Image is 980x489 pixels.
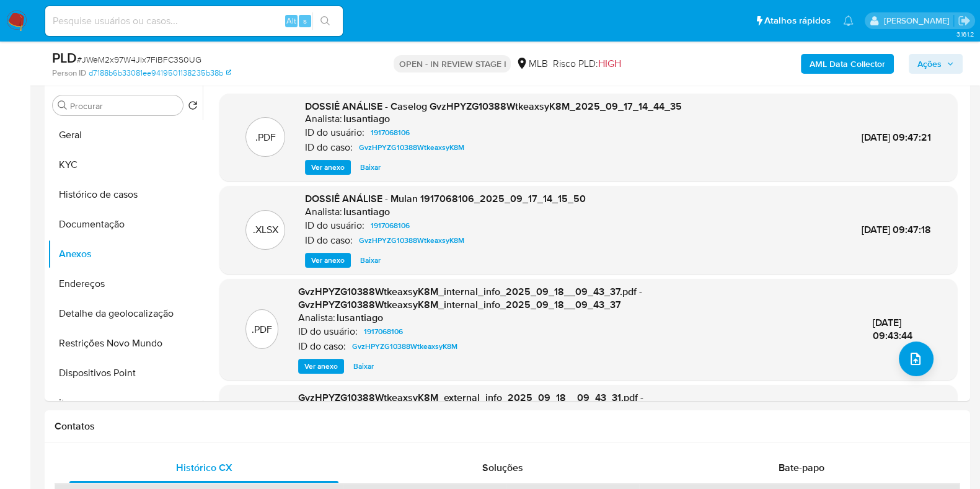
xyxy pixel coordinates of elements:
[311,254,345,267] span: Ver anexo
[48,209,203,239] button: Documentação
[48,150,203,180] button: KYC
[305,192,586,206] span: DOSSIÊ ANÁLISE - Mulan 1917068106_2025_09_17_14_15_50
[48,388,203,418] button: Items
[909,54,963,74] button: Ações
[298,284,642,312] span: GvzHPYZG10388WtkeaxsyK8M_internal_info_2025_09_18__09_43_37.pdf - GvzHPYZG10388WtkeaxsyK8M_intern...
[347,339,462,354] a: GvzHPYZG10388WtkeaxsyK8M
[337,312,383,324] h6: lusantiago
[286,15,296,27] span: Alt
[70,100,178,112] input: Procurar
[779,460,824,475] span: Bate-papo
[899,341,934,376] button: upload-file
[176,460,232,475] span: Histórico CX
[353,360,374,372] span: Baixar
[343,206,390,218] h6: lusantiago
[298,325,358,338] p: ID do usuário:
[48,120,203,150] button: Geral
[764,14,831,27] span: Atalhos rápidos
[843,15,854,26] a: Notificações
[303,15,307,27] span: s
[298,312,335,324] p: Analista:
[305,160,351,175] button: Ver anexo
[253,223,278,237] p: .XLSX
[354,253,387,268] button: Baixar
[305,219,364,232] p: ID do usuário:
[252,323,272,337] p: .PDF
[188,100,198,114] button: Retornar ao pedido padrão
[305,141,353,154] p: ID do caso:
[552,57,620,71] span: Risco PLD:
[364,324,403,339] span: 1917068106
[360,161,381,174] span: Baixar
[255,131,276,144] p: .PDF
[516,57,547,71] div: MLB
[354,233,469,248] a: GvzHPYZG10388WtkeaxsyK8M
[48,299,203,328] button: Detalhe da geolocalização
[359,233,464,248] span: GvzHPYZG10388WtkeaxsyK8M
[52,48,77,68] b: PLD
[298,359,344,374] button: Ver anexo
[52,68,86,79] b: Person ID
[354,140,469,155] a: GvzHPYZG10388WtkeaxsyK8M
[55,420,960,433] h1: Contatos
[298,340,346,353] p: ID do caso:
[48,269,203,299] button: Endereços
[958,14,971,27] a: Sair
[371,218,410,233] span: 1917068106
[801,54,894,74] button: AML Data Collector
[873,315,912,343] span: [DATE] 09:43:44
[305,113,342,125] p: Analista:
[366,218,415,233] a: 1917068106
[48,239,203,269] button: Anexos
[48,180,203,209] button: Histórico de casos
[298,390,643,418] span: GvzHPYZG10388WtkeaxsyK8M_external_info_2025_09_18__09_43_31.pdf - GvzHPYZG10388WtkeaxsyK8M_extern...
[312,12,338,30] button: search-icon
[305,234,353,247] p: ID do caso:
[343,113,390,125] h6: lusantiago
[359,324,408,339] a: 1917068106
[77,53,201,66] span: # JWeM2x97W4Jix7FiBFC3S0UG
[810,54,885,74] b: AML Data Collector
[482,460,523,475] span: Soluções
[359,140,464,155] span: GvzHPYZG10388WtkeaxsyK8M
[58,100,68,110] button: Procurar
[956,29,974,39] span: 3.161.2
[352,339,457,354] span: GvzHPYZG10388WtkeaxsyK8M
[917,54,942,74] span: Ações
[862,130,931,144] span: [DATE] 09:47:21
[48,328,203,358] button: Restrições Novo Mundo
[598,56,620,71] span: HIGH
[366,125,415,140] a: 1917068106
[304,360,338,372] span: Ver anexo
[394,55,511,73] p: OPEN - IN REVIEW STAGE I
[354,160,387,175] button: Baixar
[89,68,231,79] a: d7188b6b33081ee9419501138235b38b
[883,15,953,27] p: viviane.jdasilva@mercadopago.com.br
[347,359,380,374] button: Baixar
[862,222,931,237] span: [DATE] 09:47:18
[360,254,381,267] span: Baixar
[305,99,682,113] span: DOSSIÊ ANÁLISE - Caselog GvzHPYZG10388WtkeaxsyK8M_2025_09_17_14_44_35
[48,358,203,388] button: Dispositivos Point
[305,253,351,268] button: Ver anexo
[305,126,364,139] p: ID do usuário:
[371,125,410,140] span: 1917068106
[305,206,342,218] p: Analista:
[45,13,343,29] input: Pesquise usuários ou casos...
[311,161,345,174] span: Ver anexo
